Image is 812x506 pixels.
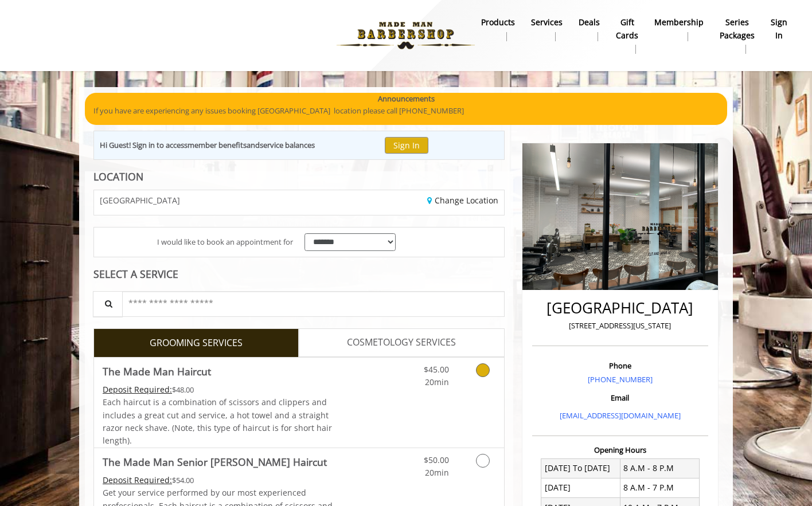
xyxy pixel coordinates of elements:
[93,170,143,183] b: LOCATION
[100,196,180,205] span: [GEOGRAPHIC_DATA]
[157,236,293,248] span: I would like to book an appointment for
[620,458,699,478] td: 8 A.M - 8 P.M
[347,335,456,350] span: COSMETOLOGY SERVICES
[616,16,638,42] b: gift cards
[103,397,332,446] span: Each haircut is a combination of scissors and clippers and includes a great cut and service, a ho...
[424,454,449,465] span: $50.00
[535,320,705,332] p: [STREET_ADDRESS][US_STATE]
[560,410,681,421] a: [EMAIL_ADDRESS][DOMAIN_NAME]
[531,16,563,29] b: Services
[620,478,699,497] td: 8 A.M - 7 P.M
[327,4,485,67] img: Made Man Barbershop logo
[103,474,172,485] span: This service needs some Advance to be paid before we block your appointment
[188,140,247,150] b: member benefits
[541,478,620,497] td: [DATE]
[523,14,571,44] a: ServicesServices
[103,383,333,396] div: $48.00
[535,300,705,316] h2: [GEOGRAPHIC_DATA]
[425,467,449,478] span: 20min
[771,16,787,42] b: sign in
[424,364,449,375] span: $45.00
[535,394,705,402] h3: Email
[385,137,428,154] button: Sign In
[425,376,449,387] span: 20min
[535,362,705,370] h3: Phone
[646,14,712,44] a: MembershipMembership
[150,336,243,351] span: GROOMING SERVICES
[103,384,172,395] span: This service needs some Advance to be paid before we block your appointment
[571,14,608,44] a: DealsDeals
[103,454,327,470] b: The Made Man Senior [PERSON_NAME] Haircut
[541,458,620,478] td: [DATE] To [DATE]
[763,14,795,44] a: sign insign in
[427,195,498,206] a: Change Location
[378,93,435,105] b: Announcements
[712,14,763,57] a: Series packagesSeries packages
[473,14,523,44] a: Productsproducts
[608,14,646,57] a: Gift cardsgift cards
[579,16,600,29] b: Deals
[588,374,653,385] a: [PHONE_NUMBER]
[260,140,315,150] b: service balances
[93,105,719,117] p: If you have are experiencing any issues booking [GEOGRAPHIC_DATA] location please call [PHONE_NUM...
[93,291,123,317] button: Service Search
[100,139,315,151] div: Hi Guest! Sign in to access and
[93,269,505,280] div: SELECT A SERVICE
[103,474,333,487] div: $54.00
[654,16,704,29] b: Membership
[481,16,515,29] b: products
[532,446,708,454] h3: Opening Hours
[720,16,755,42] b: Series packages
[103,363,211,379] b: The Made Man Haircut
